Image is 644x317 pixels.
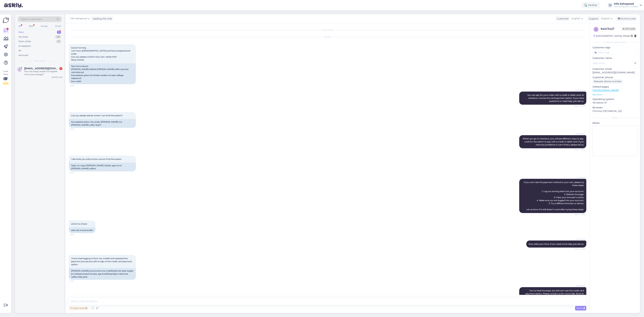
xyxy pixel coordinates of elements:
[593,109,637,113] p: Chrome [TECHNICAL_ID]
[616,16,637,21] div: Archive chat
[556,17,569,20] div: Customer
[70,17,87,20] span: Info kehapood
[18,31,24,34] div: New
[593,46,637,49] p: Customer tags
[71,158,122,160] span: I did what you told me but cannot find this option
[3,17,9,23] img: Askly Logo
[593,106,637,109] p: Browser
[595,28,597,31] span: a
[593,93,637,96] p: See more ...
[24,67,59,70] span: kerli.oidsalu@gmail.com
[601,27,622,31] div: # a2z7ocj7
[55,35,61,39] div: 28
[523,289,584,301] span: You've tried the steps, but still can't see the credit card payment option. Please contact us for...
[69,268,136,280] div: [PERSON_NAME] proovinud oma mobiiltelefonist sisse logida ja makseprotsessi korrata, aga krediitk...
[70,172,82,174] span: 10:10
[593,121,637,125] p: Notes
[69,306,89,310] div: Private note
[523,137,584,146] span: When you go to checkout, you will see different ways to pay. Look for the option to pay with a cr...
[71,257,132,266] span: I have tried logging in from my mobile and repeated the payment process but still no sign of the ...
[18,40,31,43] div: Team chats
[593,79,623,84] div: Request phone number
[527,94,584,102] span: You can pay for your order with a credit or debit card. At checkout, choose the card payment opti...
[18,35,28,39] div: My chats
[69,29,586,32] div: Chat started
[40,24,48,28] div: Socials
[34,60,45,63] span: New chats
[21,17,42,21] span: Search customers
[3,70,9,85] div: Look Here
[593,71,637,74] p: [EMAIL_ADDRESS][DOMAIN_NAME]
[573,284,585,287] span: AI Assistant
[573,248,585,250] span: Seen ✓ 10:10
[593,89,619,92] a: [URL][DOMAIN_NAME]
[71,114,122,117] span: Can you please advise where I can find this option?
[573,238,585,240] span: AI Assistant
[593,101,637,104] p: Windows 10
[56,40,61,43] div: 0
[593,97,637,101] p: Operating system
[572,17,580,20] span: English
[614,3,642,8] a: Info kehapoodInfo kehapood's website
[593,50,637,55] input: Add a tag
[593,116,637,119] div: Extra
[573,105,585,107] span: Seen ✓ 10:08
[593,56,637,60] p: Customer name
[57,31,61,34] div: 1
[581,2,600,8] div: Online
[71,46,131,61] span: Good morning I am from [DEMOGRAPHIC_DATA] and have prepared and order. Can you please confirm how...
[601,17,610,20] span: English
[70,84,82,87] span: 10:08
[573,176,585,179] span: AI Assistant
[593,85,637,89] p: Visited pages
[28,24,34,28] div: Web
[71,223,87,225] span: ok let me check
[69,227,95,233] div: okei, las ma kontrollin
[24,70,62,76] div: Tere, kas keegi vastab või tegeleb minu küsimusega??
[573,133,585,135] span: AI Assistant
[573,148,585,151] span: Seen ✓ 10:09
[70,233,82,236] span: 10:10
[594,34,630,38] div: [GEOGRAPHIC_DATA], Msida
[69,63,136,84] div: Tere hommikust! [PERSON_NAME] Maltalt [PERSON_NAME] tellimuse ette valmistanud. Kas saaksite palu...
[576,307,585,310] span: Send
[593,41,637,44] div: Customer information
[19,68,20,71] span: k
[18,44,31,48] div: AI Assistant
[59,67,62,70] div: 1
[622,27,636,31] span: Offline
[608,3,612,8] div: IK
[587,17,598,20] div: Support
[614,5,638,8] div: Info kehapood's website
[69,163,136,171] div: Tegin nii, nagu [PERSON_NAME] ütlesid, aga ma ei [PERSON_NAME] valikut
[614,3,638,5] div: Info kehapood
[593,61,633,65] input: Add name
[573,213,585,216] span: Seen ✓ 10:10
[524,181,584,211] span: If you can't see the payment method in your cart, please try these steps: 1. Log out and log back...
[92,17,112,20] div: leading the chat
[70,280,82,282] span: 10:18
[573,89,585,91] span: AI Assistant
[529,243,584,245] span: Sure, take your time. If you need more help, just ask us.
[593,76,637,79] p: Customer phone
[18,49,21,52] div: All
[70,128,82,130] span: 10:09
[593,67,637,71] p: Customer email
[69,119,136,128] div: Kas saaksite palun nõu anda, [PERSON_NAME] ma [PERSON_NAME] valiku leian?
[52,76,62,78] div: [DATE] 10:46
[18,54,28,57] div: Archived
[55,24,62,28] div: Email
[3,82,9,85] div: 2 / 3
[18,24,22,28] div: All
[69,36,586,39] div: [DATE]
